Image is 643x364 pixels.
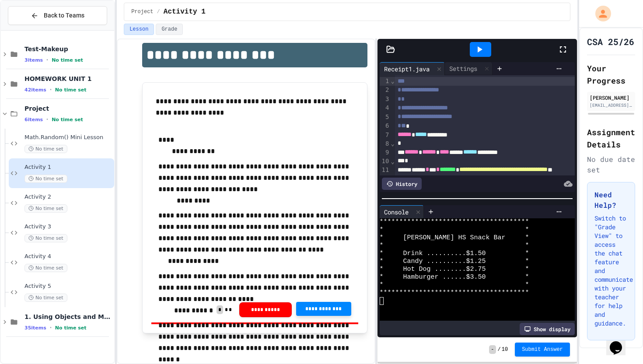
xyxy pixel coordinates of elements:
[380,266,529,273] span: * Hot Dog ........$2.75 *
[24,164,112,171] span: Activity 1
[8,6,107,25] button: Back to Teams
[489,345,496,354] span: -
[55,87,87,93] span: No time set
[380,273,529,281] span: * Hamburger ......$3.50 *
[24,117,43,122] span: 6 items
[445,62,493,75] div: Settings
[380,62,445,75] div: Receipt1.java
[50,86,52,93] span: •
[24,145,67,153] span: No time set
[498,346,501,353] span: /
[590,102,633,108] div: [EMAIL_ADDRESS][DOMAIN_NAME]
[380,140,391,148] div: 8
[380,148,391,157] div: 9
[164,7,206,17] span: Activity 1
[24,294,67,302] span: No time set
[380,205,424,218] div: Console
[55,325,87,331] span: No time set
[522,346,563,353] span: Submit Answer
[382,178,422,190] div: History
[24,204,67,213] span: No time set
[24,75,112,83] span: HOMEWORK UNIT 1
[24,175,67,183] span: No time set
[380,86,391,94] div: 2
[380,234,529,242] span: * [PERSON_NAME] HS Snack Bar *
[380,113,391,122] div: 5
[380,258,529,266] span: * Candy ..........$1.25 *
[24,283,112,290] span: Activity 5
[606,329,634,355] iframe: chat widget
[24,234,67,242] span: No time set
[52,117,83,122] span: No time set
[24,313,112,321] span: 1. Using Objects and Methods
[24,105,112,112] span: Project
[380,122,391,130] div: 6
[24,45,112,53] span: Test-Makeup
[52,57,83,63] span: No time set
[445,64,482,73] div: Settings
[24,325,46,331] span: 35 items
[390,158,395,165] span: Fold line
[46,56,48,63] span: •
[380,166,391,192] div: 11
[590,94,633,101] div: [PERSON_NAME]
[594,214,628,328] p: Switch to "Grade View" to access the chat feature and communicate with your teacher for help and ...
[131,8,153,15] span: Project
[157,8,160,15] span: /
[24,87,46,93] span: 42 items
[156,24,183,35] button: Grade
[50,324,52,331] span: •
[502,346,508,353] span: 10
[380,95,391,104] div: 3
[24,57,43,63] span: 3 items
[380,157,391,166] div: 10
[390,140,395,147] span: Fold line
[380,131,391,140] div: 7
[587,154,635,175] div: No due date set
[44,11,84,20] span: Back to Teams
[390,77,395,84] span: Fold line
[24,264,67,272] span: No time set
[586,3,613,24] div: My Account
[380,250,529,258] span: * Drink ..........$1.50 *
[587,126,635,150] h2: Assignment Details
[594,189,628,210] h3: Need Help?
[24,193,112,201] span: Activity 2
[24,134,112,141] span: Math.Random() Mini Lesson
[46,116,48,123] span: •
[587,35,634,48] h1: CSA 25/26
[380,77,391,86] div: 1
[380,207,413,217] div: Console
[380,64,434,73] div: Receipt1.java
[124,24,154,35] button: Lesson
[520,323,575,335] div: Show display
[24,223,112,231] span: Activity 3
[380,104,391,112] div: 4
[587,62,635,87] h2: Your Progress
[24,253,112,260] span: Activity 4
[515,343,570,357] button: Submit Answer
